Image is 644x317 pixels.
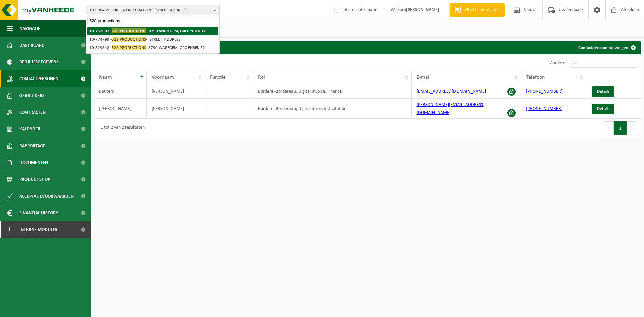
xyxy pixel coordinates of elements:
[406,7,439,12] strong: [PERSON_NAME]
[603,121,614,135] button: Previous
[526,75,545,80] span: Telefoon
[19,20,40,37] span: Navigatie
[550,60,567,66] label: Zoeken:
[19,221,57,238] span: Interne modules
[597,107,609,111] span: Details
[592,86,614,97] a: Details
[210,75,226,80] span: Functie
[19,37,45,54] span: Dashboard
[417,89,486,94] a: [EMAIL_ADDRESS][DOMAIN_NAME]
[97,122,145,134] div: 1 tot 2 van 2 resultaten
[89,28,206,33] strong: 10-757802 - - 8790 WAREGEM, GROENBEK 32
[19,54,59,70] span: Bedrijfsgegevens
[463,7,501,13] span: Offerte aanvragen
[99,75,112,80] span: Naam
[627,121,637,135] button: Next
[94,99,147,119] td: [PERSON_NAME]
[7,221,13,238] span: I
[94,84,147,99] td: Bauters
[333,5,377,15] label: Interne informatie
[258,75,265,80] span: Rol
[573,41,640,54] a: Contactpersoon toevoegen
[614,121,627,135] button: 1
[87,17,218,25] input: Zoeken naar gekoppelde vestigingen
[19,121,40,138] span: Kalender
[592,104,614,114] a: Details
[417,75,431,80] span: E-mail
[526,106,562,111] a: [PHONE_NUMBER]
[19,138,45,154] span: Rapportage
[417,102,484,115] a: [PERSON_NAME][EMAIL_ADDRESS][DOMAIN_NAME]
[112,28,146,33] span: 528 PRODUCTIONS
[526,89,562,94] a: [PHONE_NUMBER]
[19,104,46,121] span: Contracten
[87,44,218,52] li: 10-829348 - - 8790 WAREGEM, GROENBEK 32
[86,5,220,15] button: 10-898439 - CIREPA FACTURATION - [STREET_ADDRESS]
[597,89,609,94] span: Details
[147,99,205,119] td: [PERSON_NAME]
[19,87,45,104] span: Gebruikers
[19,188,74,205] span: Acceptatievoorwaarden
[112,37,146,42] span: 528 PRODUCTIONS
[112,45,146,50] span: 528 PRODUCTIONS
[19,205,58,221] span: Financial History
[253,99,412,119] td: Borderel-Bordereau; Digital Invoice; Quotation
[89,5,211,15] span: 10-898439 - CIREPA FACTURATION - [STREET_ADDRESS]
[147,84,205,99] td: [PERSON_NAME]
[449,3,505,17] a: Offerte aanvragen
[152,75,174,80] span: Voornaam
[19,171,50,188] span: Product Shop
[87,35,218,44] li: 10-774799 - - [STREET_ADDRESS]
[253,84,412,99] td: Borderel-Bordereau; Digital Invoice; Finance
[19,154,48,171] span: Documenten
[19,70,58,87] span: Contactpersonen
